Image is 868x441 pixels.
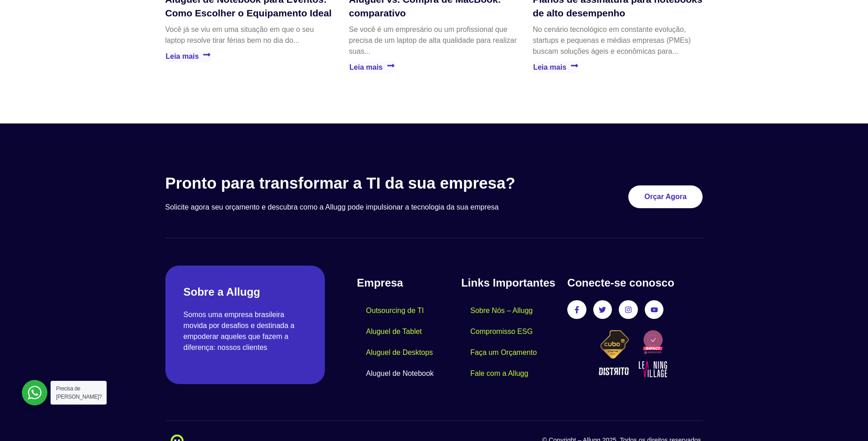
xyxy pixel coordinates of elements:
[357,275,461,291] h4: Empresa
[165,202,558,213] p: Solicite agora seu orçamento e descubra como a Allugg pode impulsionar a tecnologia da sua empresa
[461,342,546,363] a: Faça um Orçamento
[349,24,519,57] p: Se você é um empresário ou um profissional que precisa de um laptop de alta qualidade para realiz...
[357,342,442,363] a: Aluguel de Desktops
[567,275,703,291] h4: Conecte-se conosco
[165,50,211,62] a: Leia mais
[184,284,307,300] h2: Sobre a Allugg
[357,363,443,384] a: Aluguel de Notebook
[357,300,433,321] a: Outsourcing de TI
[533,61,579,73] a: Leia mais
[533,24,703,57] p: No cenário tecnológico em constante evolução, startups e pequenas e médias empresas (PMEs) buscam...
[357,300,461,384] nav: Menu
[165,24,335,46] p: Você já se viu em uma situação em que o seu laptop resolve tirar férias bem no dia do...
[56,385,102,400] span: Precisa de [PERSON_NAME]?
[628,185,703,208] a: Orçar Agora
[165,174,558,193] h3: Pronto para transformar a TI da sua empresa?
[461,321,542,342] a: Compromisso ESG
[184,309,307,353] p: Somos uma empresa brasileira movida por desafios e destinada a empoderar aqueles que fazem a dife...
[704,324,868,441] div: Widget de chat
[357,321,431,342] a: Aluguel de Tablet
[461,363,537,384] a: Fale com a Allugg
[704,324,868,441] iframe: Chat Widget
[461,300,558,384] nav: Menu
[461,275,558,291] h4: Links Importantes
[461,300,542,321] a: Sobre Nós – Allugg
[644,193,687,200] span: Orçar Agora
[349,61,395,73] a: Leia mais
